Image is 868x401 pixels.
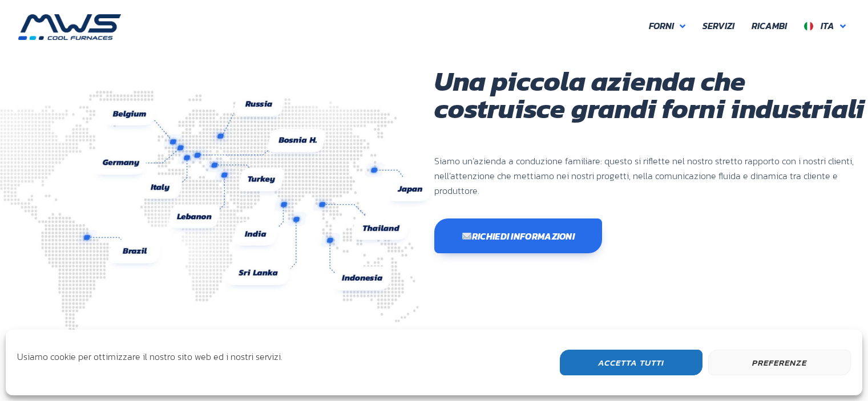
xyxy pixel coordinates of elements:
button: Accetta Tutti [560,350,703,375]
img: MWS s.r.l. [18,14,121,40]
span: Richiedi informazioni [462,232,575,241]
img: ✉️ [462,232,471,241]
span: Ricambi [752,19,787,34]
a: Servizi [694,14,743,38]
div: Usiamo cookie per ottimizzare il nostro sito web ed i nostri servizi. [17,350,282,372]
span: Forni [649,19,674,34]
span: Servizi [703,19,734,34]
a: ✉️Richiedi informazioni [434,218,603,253]
a: Ita [796,14,854,38]
span: Ita [821,19,834,33]
a: Forni [640,14,694,38]
a: Ricambi [743,14,796,38]
button: Preferenze [708,350,851,375]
